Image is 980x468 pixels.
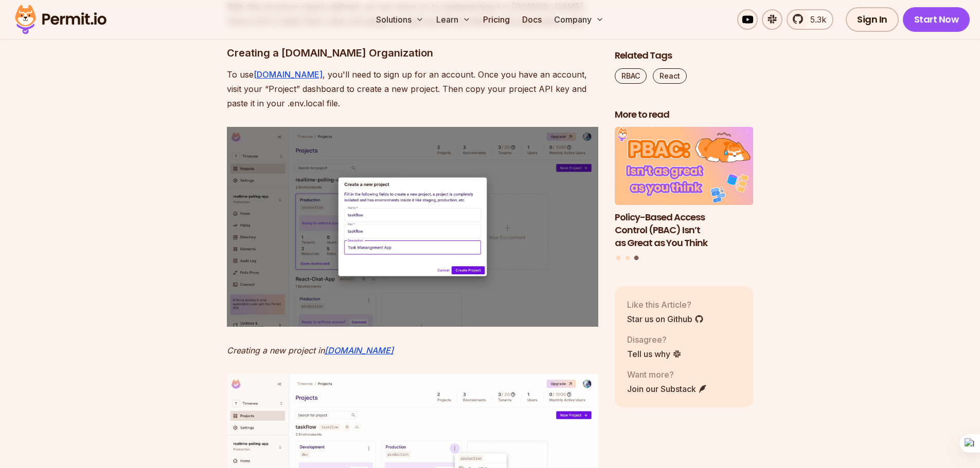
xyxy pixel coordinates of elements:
h3: Creating a [DOMAIN_NAME] Organization [227,45,598,61]
a: RBAC [615,68,647,84]
a: Tell us why [627,348,682,360]
img: Permit logo [10,2,111,37]
h2: Related Tags [615,49,754,62]
p: To use , you'll need to sign up for an account. Once you have an account, visit your “Project” da... [227,67,598,110]
button: Go to slide 1 [616,256,620,260]
button: Go to slide 2 [626,256,630,260]
h3: Policy-Based Access Control (PBAC) Isn’t as Great as You Think [615,211,754,249]
button: Learn [432,9,475,30]
span: 5.3k [804,13,826,26]
a: Docs [518,9,546,30]
a: [DOMAIN_NAME] [325,345,394,355]
a: Star us on Github [627,313,704,325]
img: Policy-Based Access Control (PBAC) Isn’t as Great as You Think [615,127,754,205]
h2: More to read [615,108,754,121]
div: Posts [615,127,754,262]
p: Want more? [627,368,707,381]
a: Sign In [846,7,899,32]
button: Company [550,9,608,30]
button: Solutions [372,9,428,30]
a: React [653,68,687,84]
a: 5.3k [787,9,833,30]
em: Creating a new project in [227,345,325,355]
li: 3 of 3 [615,127,754,250]
a: Pricing [479,9,514,30]
button: Go to slide 3 [634,256,639,260]
a: [DOMAIN_NAME] [254,69,323,80]
a: Join our Substack [627,383,707,395]
a: Start Now [903,7,970,32]
img: image.png [227,127,598,327]
p: Like this Article? [627,298,704,311]
p: Disagree? [627,333,682,346]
